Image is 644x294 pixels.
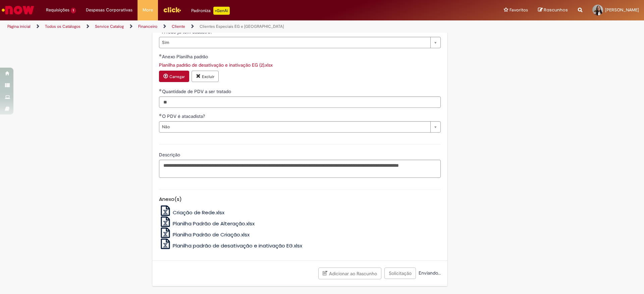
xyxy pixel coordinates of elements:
span: [PERSON_NAME] [605,7,639,13]
span: Planilha Padrão de Alteração.xlsx [173,220,255,227]
span: More [143,7,153,13]
button: Carregar anexo de Anexo Planilha padrão Required [159,71,189,82]
a: Planilha Padrão de Alteração.xlsx [159,220,255,227]
a: Todos os Catálogos [45,24,80,29]
span: Requisições [46,7,69,13]
span: Planilha padrão de desativação e inativação EG.xlsx [173,242,302,249]
span: Obrigatório Preenchido [159,89,162,91]
span: Anexo Planilha padrão [162,54,209,60]
a: Planilha Padrão de Criação.xlsx [159,231,250,238]
span: Favoritos [509,7,528,13]
button: Excluir anexo Planilha padrão de desativação e inativação EG (2).xlsx [192,71,219,82]
span: Descrição [159,152,181,158]
input: Quantidade de PDV a ser tratado [159,96,441,108]
a: Planilha padrão de desativação e inativação EG.xlsx [159,242,303,249]
a: Página inicial [7,24,31,29]
a: Clientes Especiais EG e [GEOGRAPHIC_DATA] [200,24,284,29]
span: Obrigatório Preenchido [159,54,162,57]
a: Financeiro [138,24,157,29]
small: Excluir [202,74,214,79]
span: Rascunhos [544,7,568,13]
span: Não [162,122,427,132]
p: +GenAi [213,7,230,15]
ul: Trilhas de página [5,20,424,33]
small: Carregar [169,74,185,79]
a: Rascunhos [538,7,568,13]
span: Despesas Corporativas [86,7,132,13]
img: click_logo_yellow_360x200.png [163,5,181,15]
a: Cliente [172,24,185,29]
span: 1 [71,8,76,13]
img: ServiceNow [1,3,35,17]
span: Quantidade de PDV a ser tratado [162,88,232,94]
span: Enviando... [417,270,441,276]
span: Sim [162,37,427,48]
span: Criação de Rede.xlsx [173,209,224,216]
div: Padroniza [191,7,230,15]
span: Planilha Padrão de Criação.xlsx [173,231,250,238]
span: Obrigatório Preenchido [159,114,162,116]
textarea: Descrição [159,160,441,178]
span: A rede já tem cadastro? [162,29,214,35]
a: Criação de Rede.xlsx [159,209,225,216]
a: Service Catalog [95,24,124,29]
h5: Anexo(s) [159,197,441,202]
span: O PDV é atacadista? [162,113,206,119]
a: Download de Planilha padrão de desativação e inativação EG (2).xlsx [159,62,273,68]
